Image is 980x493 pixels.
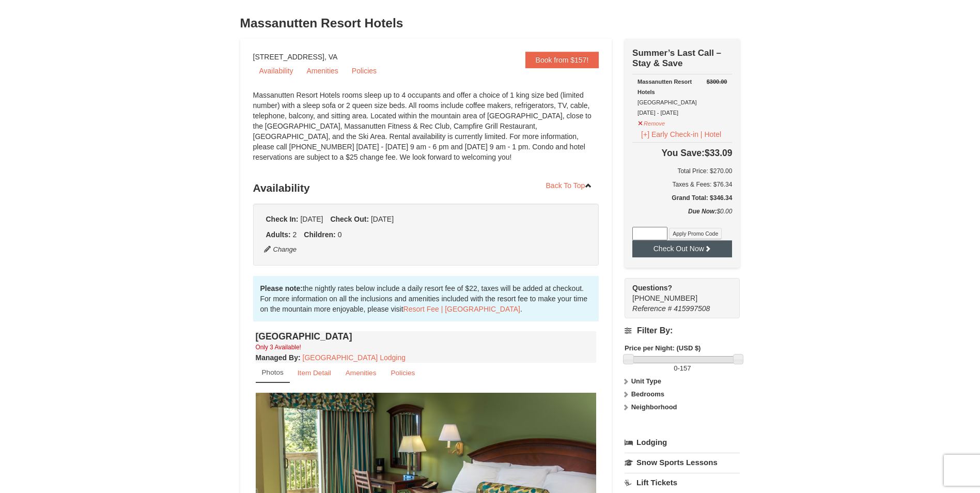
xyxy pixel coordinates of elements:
a: Availability [253,63,300,79]
strong: : [256,353,301,362]
small: Photos [262,368,284,376]
strong: Check Out: [330,215,369,223]
a: Policies [346,63,383,79]
del: $300.00 [707,79,727,85]
button: [+] Early Check-in | Hotel [637,129,725,140]
strong: Children: [304,230,335,239]
span: 415997508 [674,304,710,313]
small: Item Detail [298,369,331,377]
small: Amenities [346,369,377,377]
div: $0.00 [632,206,732,227]
span: 0 [338,230,342,239]
h3: Availability [253,178,599,198]
a: Snow Sports Lessons [625,453,740,472]
strong: Neighborhood [631,403,677,411]
a: Lodging [625,433,740,452]
a: Resort Fee | [GEOGRAPHIC_DATA] [403,305,520,313]
h5: Grand Total: $346.34 [632,193,732,203]
a: [GEOGRAPHIC_DATA] Lodging [303,353,406,362]
a: Amenities [300,63,344,79]
a: Photos [256,363,290,383]
div: [GEOGRAPHIC_DATA] [DATE] - [DATE] [637,76,727,118]
h4: Filter By: [625,326,740,335]
span: [DATE] [371,215,394,223]
a: Item Detail [291,363,338,383]
button: Apply Promo Code [669,228,722,239]
strong: Price per Night: (USD $) [625,344,701,352]
h3: Massanutten Resort Hotels [240,13,740,34]
small: Only 3 Available! [256,344,301,351]
small: Policies [391,369,415,377]
span: [DATE] [300,215,323,223]
a: Book from $157! [525,52,599,68]
div: Taxes & Fees: $76.34 [632,179,732,190]
a: Policies [384,363,422,383]
h4: [GEOGRAPHIC_DATA] [256,331,597,342]
span: 2 [293,230,297,239]
strong: Questions? [632,284,672,292]
strong: Massanutten Resort Hotels [637,79,692,95]
strong: Please note: [260,284,303,292]
span: [PHONE_NUMBER] [632,283,721,302]
strong: Bedrooms [631,390,664,398]
a: Lift Tickets [625,473,740,492]
span: Managed By [256,353,298,362]
a: Amenities [339,363,383,383]
strong: Summer’s Last Call – Stay & Save [632,48,721,68]
span: 157 [680,364,691,372]
h4: $33.09 [632,148,732,158]
strong: Due Now: [688,208,717,215]
label: - [625,363,740,374]
a: Back To Top [539,178,599,193]
button: Change [263,244,298,255]
span: Reference # [632,304,672,313]
span: You Save: [662,148,705,158]
strong: Check In: [266,215,299,223]
div: the nightly rates below include a daily resort fee of $22, taxes will be added at checkout. For m... [253,276,599,321]
h6: Total Price: $270.00 [632,166,732,176]
div: Massanutten Resort Hotels rooms sleep up to 4 occupants and offer a choice of 1 king size bed (li... [253,90,599,173]
button: Remove [637,116,665,129]
span: 0 [674,364,677,372]
strong: Adults: [266,230,291,239]
button: Check Out Now [632,240,732,257]
strong: Unit Type [631,377,661,385]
